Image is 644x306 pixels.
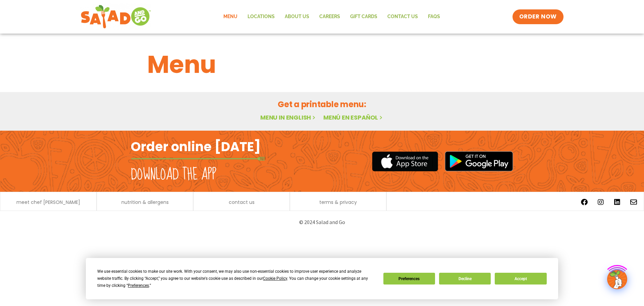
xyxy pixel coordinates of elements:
[128,283,149,288] span: Preferences
[314,9,345,25] a: Careers
[80,3,151,30] img: new-SAG-logo-768×292
[323,113,384,122] a: Menú en español
[439,273,491,285] button: Decline
[280,9,314,25] a: About Us
[131,157,265,161] img: fork
[383,273,435,285] button: Preferences
[229,200,255,205] a: contact us
[345,9,382,25] a: GIFT CARDS
[97,268,375,289] div: We use essential cookies to make our site work. With your consent, we may also use non-essential ...
[513,9,563,24] a: ORDER NOW
[134,218,510,227] p: © 2024 Salad and Go
[382,9,423,25] a: Contact Us
[260,113,317,122] a: Menu in English
[263,276,287,281] span: Cookie Policy
[147,46,497,83] h1: Menu
[218,9,243,25] a: Menu
[218,9,445,25] nav: Menu
[519,13,557,21] span: ORDER NOW
[243,9,280,25] a: Locations
[121,200,169,205] a: nutrition & allergens
[319,200,357,205] a: terms & privacy
[131,165,216,184] h2: Download the app
[131,138,261,155] h2: Order online [DATE]
[423,9,445,25] a: FAQs
[147,98,497,110] h2: Get a printable menu:
[86,258,558,299] div: Cookie Consent Prompt
[495,273,546,285] button: Accept
[372,150,438,172] img: appstore
[16,200,80,205] a: meet chef [PERSON_NAME]
[445,151,513,171] img: google_play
